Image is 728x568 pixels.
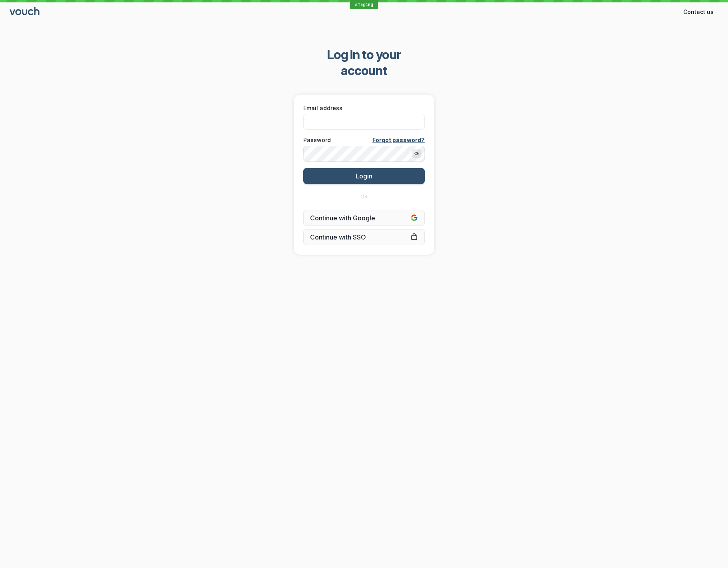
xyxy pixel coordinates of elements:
[310,214,418,222] span: Continue with Google
[303,104,342,112] span: Email address
[683,8,714,16] span: Contact us
[412,149,422,158] button: Show password
[678,6,718,18] button: Contact us
[310,233,418,241] span: Continue with SSO
[360,194,368,200] span: OR
[10,9,41,16] a: Go to sign in
[304,47,424,79] span: Log in to your account
[303,229,425,245] a: Continue with SSO
[303,210,425,226] button: Continue with Google
[303,136,331,144] span: Password
[303,168,425,184] button: Login
[372,136,425,144] a: Forgot password?
[356,172,372,180] span: Login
